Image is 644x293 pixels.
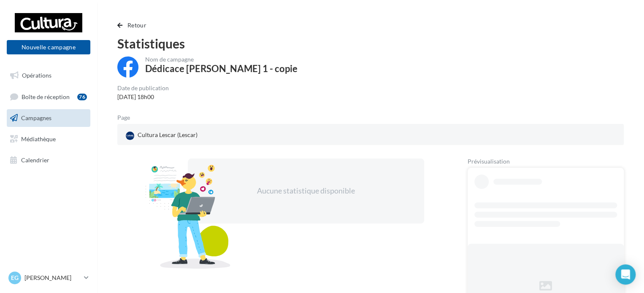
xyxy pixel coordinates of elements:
[117,20,150,30] button: Retour
[117,115,137,121] div: Page
[468,159,624,164] div: Prévisualisation
[21,135,56,142] span: Médiathèque
[145,56,298,62] div: Nom de campagne
[5,88,92,106] a: Boîte de réception76
[22,93,70,100] span: Boîte de réception
[124,129,199,142] div: Cultura Lescar (Lescar)
[615,264,636,285] div: Open Intercom Messenger
[117,85,169,91] div: Date de publication
[127,22,146,29] span: Retour
[117,93,169,101] div: [DATE] 18h00
[5,130,92,148] a: Médiathèque
[24,274,81,282] p: [PERSON_NAME]
[5,151,92,169] a: Calendrier
[21,114,51,121] span: Campagnes
[5,67,92,84] a: Opérations
[77,94,87,100] div: 76
[7,40,90,54] button: Nouvelle campagne
[22,72,51,79] span: Opérations
[21,156,49,163] span: Calendrier
[215,185,397,196] div: Aucune statistique disponible
[11,274,19,282] span: EG
[124,129,288,142] a: Cultura Lescar (Lescar)
[7,270,90,286] a: EG [PERSON_NAME]
[5,109,92,127] a: Campagnes
[117,37,624,50] div: Statistiques
[145,64,298,73] div: Dédicace [PERSON_NAME] 1 - copie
